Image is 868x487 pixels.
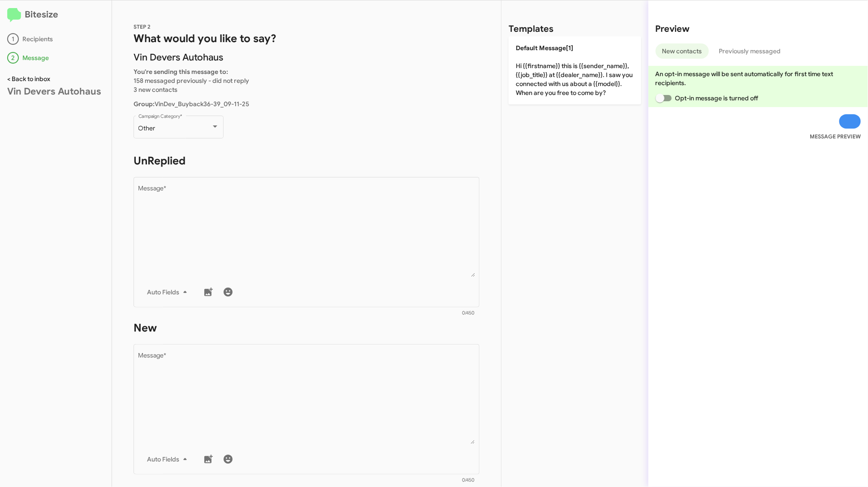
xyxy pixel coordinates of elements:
[134,77,249,85] span: 158 messaged previously - did not reply
[516,44,573,52] span: Default Message[1]
[7,33,104,45] div: Recipients
[656,43,709,59] button: New contacts
[140,451,198,467] button: Auto Fields
[147,284,190,300] span: Auto Fields
[719,43,781,59] span: Previously messaged
[134,100,249,108] span: VinDev_Buyback36-39_09-11-25
[662,43,702,59] span: New contacts
[7,52,104,64] div: Message
[134,53,479,62] p: Vin Devers Autohaus
[7,33,19,45] div: 1
[810,132,861,141] small: MESSAGE PREVIEW
[147,451,190,467] span: Auto Fields
[7,52,19,64] div: 2
[675,93,759,103] span: Opt-in message is turned off
[138,124,155,132] span: Other
[7,87,104,96] div: Vin Devers Autohaus
[462,478,475,483] mat-hint: 0/450
[509,22,553,36] h2: Templates
[713,43,788,59] button: Previously messaged
[134,23,151,30] span: STEP 2
[7,8,21,22] img: logo-minimal.svg
[134,154,479,168] h1: UnReplied
[462,310,475,316] mat-hint: 0/450
[509,36,641,104] p: Hi {{firstname}} this is {{sender_name}}, {{job_title}} at {{dealer_name}}. I saw you connected w...
[134,86,177,94] span: 3 new contacts
[134,68,228,76] b: You're sending this message to:
[140,284,198,300] button: Auto Fields
[134,100,155,108] b: Group:
[656,22,861,36] h2: Preview
[134,321,479,335] h1: New
[656,69,861,87] p: An opt-in message will be sent automatically for first time text recipients.
[134,31,479,46] h1: What would you like to say?
[7,75,50,83] a: < Back to inbox
[7,8,104,22] h2: Bitesize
